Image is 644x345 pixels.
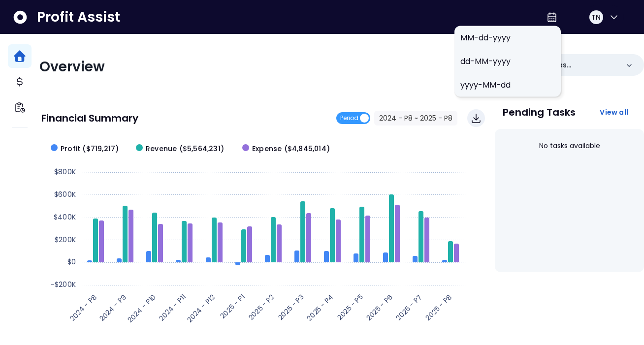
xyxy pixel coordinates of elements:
span: Revenue ($5,564,231) [146,144,224,154]
span: Profit Assist [37,8,120,26]
text: 2024 - P9 [97,292,129,323]
text: 2024 - P8 [67,292,99,323]
span: TN [591,12,601,22]
text: $800K [54,167,76,177]
text: 2025 - P4 [305,292,336,323]
text: 2025 - P2 [246,292,276,322]
text: -$200K [51,280,76,289]
text: 2024 - P11 [157,292,188,323]
text: $0 [67,257,76,267]
span: Profit ($719,217) [61,144,119,154]
text: 2025 - P1 [218,292,247,321]
span: Overview [39,57,105,76]
span: Period [340,112,358,124]
text: 2025 - P7 [394,292,424,322]
button: Download [467,109,485,127]
text: 2025 - P3 [276,292,306,322]
text: 2025 - P8 [423,292,454,322]
text: $400K [54,212,76,222]
text: 2025 - P6 [364,292,395,322]
button: 2024 - P8 ~ 2025 - P8 [374,111,457,125]
text: 2025 - P5 [335,292,365,322]
text: 2024 - P12 [185,292,217,324]
p: Financial Summary [41,113,138,123]
span: dd-MM-yyyy [460,56,555,67]
button: View all [592,103,636,121]
span: MM-dd-yyyy [460,32,555,44]
span: Expense ($4,845,014) [252,144,330,154]
text: $600K [54,189,76,199]
span: yyyy-MM-dd [460,79,555,91]
text: 2024 - P10 [126,292,158,324]
text: $200K [55,235,76,245]
span: View all [600,107,628,117]
p: Pending Tasks [503,107,576,117]
div: No tasks available [503,133,636,159]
